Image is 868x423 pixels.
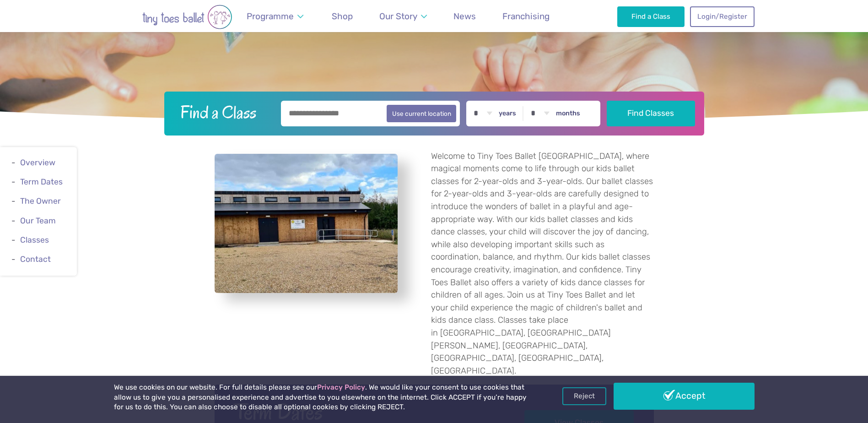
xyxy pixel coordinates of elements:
a: Reject [562,387,606,405]
a: Classes [20,235,49,244]
button: Find Classes [607,101,695,126]
a: Our Team [20,216,56,225]
a: News [449,5,480,27]
a: Term Dates [20,177,63,186]
a: The Owner [20,197,61,206]
a: Overview [20,158,55,167]
p: We use cookies on our website. For full details please see our . We would like your consent to us... [114,383,530,412]
a: Privacy Policy [317,383,365,391]
span: Our Story [379,11,417,22]
div: Welcome to Tiny Toes Ballet [GEOGRAPHIC_DATA], where magical moments come to life through our kid... [421,150,654,378]
a: View full-size image [215,154,398,293]
h2: Find a Class [173,101,275,124]
button: Use current location [387,105,457,122]
a: Shop [328,5,357,27]
label: months [556,109,580,118]
a: Find a Class [617,6,685,27]
a: Programme [243,5,308,27]
a: Franchising [498,5,554,27]
span: Shop [332,11,353,22]
label: years [499,109,516,118]
a: Contact [20,255,51,264]
span: News [453,11,476,22]
span: Franchising [502,11,550,22]
span: Programme [247,11,294,22]
a: Login/Register [690,6,754,27]
img: tiny toes ballet [114,5,260,29]
a: Our Story [375,5,431,27]
a: Accept [614,383,755,409]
